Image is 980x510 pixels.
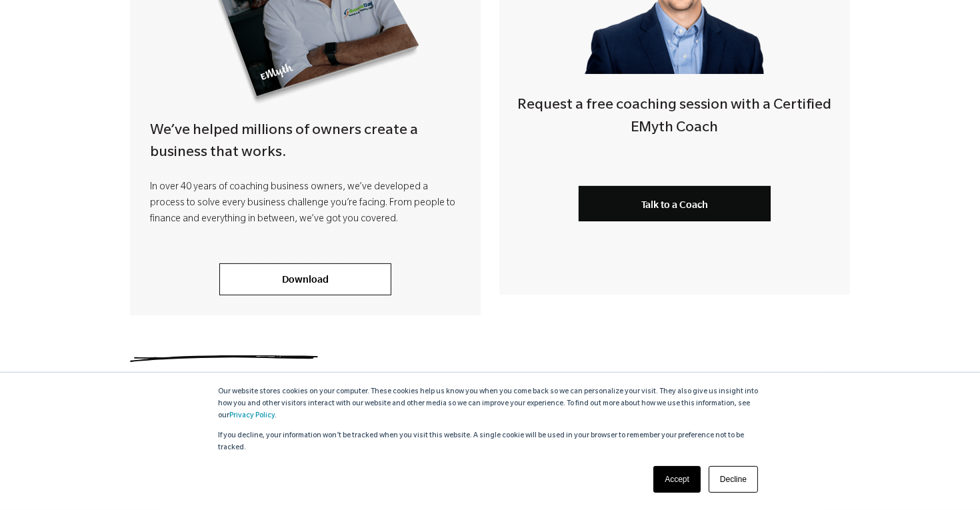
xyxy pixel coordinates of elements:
p: Our website stores cookies on your computer. These cookies help us know you when you come back so... [218,386,762,422]
a: Decline [709,466,758,493]
a: Talk to a Coach [579,186,771,221]
span: Talk to a Coach [641,199,708,210]
a: Accept [653,466,701,493]
img: underline.svg [130,355,318,362]
a: Privacy Policy [229,412,275,420]
a: Download [219,263,391,295]
h4: We’ve helped millions of owners create a business that works. [150,121,461,165]
p: If you decline, your information won’t be tracked when you visit this website. A single cookie wi... [218,430,762,454]
h4: Request a free coaching session with a Certified EMyth Coach [499,95,850,140]
p: In over 40 years of coaching business owners, we’ve developed a process to solve every business c... [150,180,461,228]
